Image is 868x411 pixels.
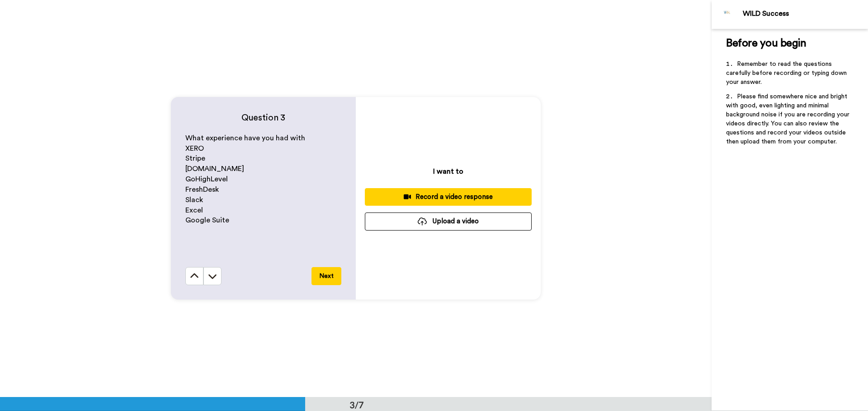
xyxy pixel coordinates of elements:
[726,93,851,145] span: Please find somewhere nice and bright with good, even lighting and minimal background noise if yo...
[726,38,806,49] span: Before you begin
[365,212,532,230] button: Upload a video
[365,188,532,206] button: Record a video response
[185,196,203,203] span: Slack
[185,111,341,124] h4: Question 3
[311,267,341,285] button: Next
[743,9,868,18] div: WILD Success
[185,165,244,172] span: [DOMAIN_NAME]
[185,207,203,214] span: Excel
[185,175,228,183] span: GoHighLevel
[185,134,305,142] span: What experience have you had with
[372,192,524,202] div: Record a video response
[335,398,378,411] div: 3/7
[185,186,219,193] span: FreshDesk
[185,145,204,152] span: XERO
[726,61,849,85] span: Remember to read the questions carefully before recording or typing down your answer.
[185,155,205,162] span: Stripe
[185,217,229,224] span: Google Suite
[717,4,738,25] img: Profile Image
[433,166,463,177] p: I want to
